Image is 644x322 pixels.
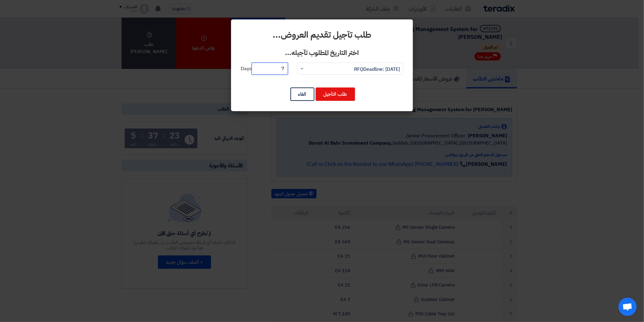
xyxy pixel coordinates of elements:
div: Open chat [619,298,637,316]
span: Days [241,63,288,75]
input: عدد الايام... [252,63,288,75]
button: الغاء [290,87,314,101]
button: طلب التآجيل [316,87,355,101]
h3: اختر التاريخ المطلوب تآجيله... [241,48,403,58]
h2: طلب تآجيل تقديم العروض... [241,29,403,41]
